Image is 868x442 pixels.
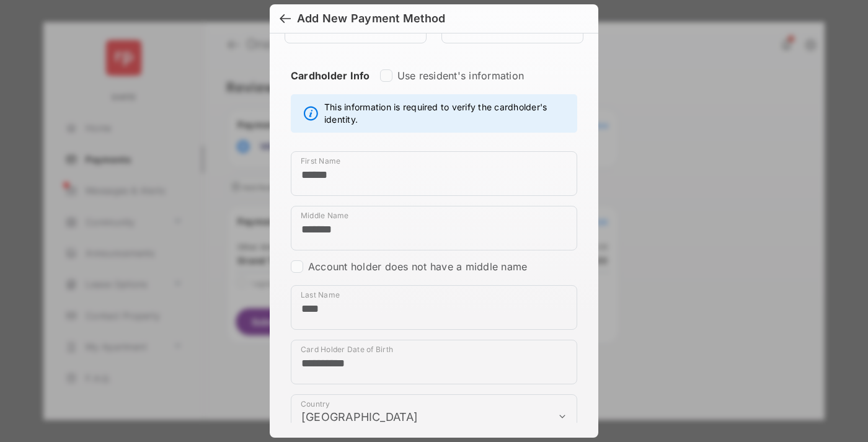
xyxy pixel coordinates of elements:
[297,12,445,25] div: Add New Payment Method
[308,260,527,273] label: Account holder does not have a middle name
[291,69,370,104] strong: Cardholder Info
[324,101,570,126] span: This information is required to verify the cardholder's identity.
[397,69,524,82] label: Use resident's information
[291,394,577,439] div: payment_method_screening[postal_addresses][country]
